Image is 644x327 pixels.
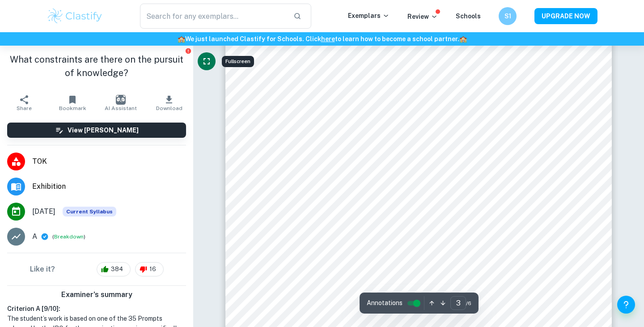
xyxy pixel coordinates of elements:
span: Current Syllabus [63,207,116,217]
div: 16 [135,262,164,276]
a: Schools [456,13,481,20]
h6: Like it? [30,264,55,275]
button: Bookmark [48,90,97,115]
span: 🏫 [178,35,185,42]
h6: We just launched Clastify for Schools. Click to learn how to become a school partner. [2,34,642,44]
span: Annotations [367,298,402,308]
div: Fullscreen [222,56,254,67]
button: Breakdown [54,233,84,241]
button: UPGRADE NOW [534,8,597,24]
h1: What constraints are there on the pursuit of knowledge? [7,53,186,80]
a: here [321,35,335,42]
input: Search for any exemplars... [140,4,286,29]
p: Review [407,12,438,21]
h6: S1 [503,11,513,21]
span: TOK [32,156,186,167]
span: / 6 [466,299,471,307]
span: Share [17,105,32,111]
h6: Examiner's summary [4,289,190,300]
button: Download [145,90,193,115]
p: Exemplars [348,11,390,21]
div: 384 [97,262,131,276]
button: View [PERSON_NAME] [7,123,186,138]
span: Exhibition [32,181,186,192]
span: Download [156,105,182,111]
span: [DATE] [32,206,55,217]
h6: View [PERSON_NAME] [68,125,139,135]
button: Report issue [185,47,191,54]
button: Help and Feedback [617,296,635,314]
span: Bookmark [59,105,86,111]
button: S1 [499,7,517,25]
span: ( ) [52,233,85,241]
span: AI Assistant [105,105,137,111]
span: 🏫 [459,35,467,42]
h6: Criterion A [ 9 / 10 ]: [7,304,186,314]
div: This exemplar is based on the current syllabus. Feel free to refer to it for inspiration/ideas wh... [63,207,116,217]
span: 384 [106,265,128,274]
span: 16 [144,265,161,274]
p: A [32,231,37,242]
button: AI Assistant [97,90,145,115]
img: Clastify logo [47,7,103,25]
img: AI Assistant [116,95,126,105]
button: Fullscreen [198,52,216,70]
